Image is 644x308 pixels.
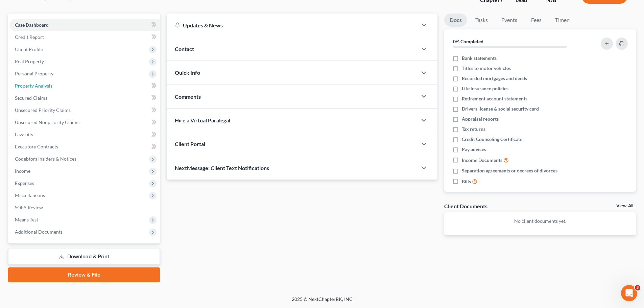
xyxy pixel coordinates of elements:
a: Events [496,14,523,27]
a: Fees [525,14,547,27]
span: Expenses [15,180,34,186]
span: Client Profile [15,46,43,52]
a: Unsecured Priority Claims [9,104,160,116]
span: Lawsuits [15,132,33,137]
span: 3 [635,285,640,290]
div: Updates & News [175,22,409,29]
a: Timer [550,14,574,27]
div: 2025 © NextChapterBK, INC [129,296,515,308]
a: Unsecured Nonpriority Claims [9,116,160,128]
span: Appraisal reports [462,116,499,122]
div: Client Documents [444,203,487,210]
span: NextMessage: Client Text Notifications [175,165,269,171]
a: Review & File [8,267,160,282]
span: Miscellaneous [15,192,45,198]
span: Codebtors Insiders & Notices [15,156,76,162]
span: Unsecured Nonpriority Claims [15,119,79,125]
iframe: Intercom live chat [621,285,637,301]
span: Bills [462,178,471,185]
span: Tax returns [462,126,485,133]
span: Hire a Virtual Paralegal [175,117,230,123]
span: Drivers license & social security card [462,105,539,112]
span: Life insurance policies [462,85,508,92]
span: Titles to motor vehicles [462,65,511,72]
span: SOFA Review [15,205,43,210]
a: Executory Contracts [9,141,160,153]
span: Real Property [15,58,44,64]
span: Secured Claims [15,95,47,101]
strong: 0% Completed [453,39,483,44]
span: Separation agreements or decrees of divorces [462,167,557,174]
a: Lawsuits [9,128,160,141]
span: Retirement account statements [462,95,527,102]
span: Contact [175,46,194,52]
span: Income Documents [462,157,502,164]
span: Bank statements [462,55,497,62]
a: View All [616,204,633,208]
span: Property Analysis [15,83,52,89]
span: Client Portal [175,141,205,147]
span: Pay advices [462,146,486,153]
span: Credit Counseling Certificate [462,136,522,143]
a: Credit Report [9,31,160,43]
span: Recorded mortgages and deeds [462,75,527,82]
span: Quick Info [175,69,200,76]
span: Personal Property [15,71,53,76]
a: Docs [444,14,467,27]
span: Comments [175,93,201,100]
a: Download & Print [8,249,160,265]
a: Case Dashboard [9,19,160,31]
span: Case Dashboard [15,22,49,28]
span: Unsecured Priority Claims [15,107,71,113]
a: Tasks [470,14,493,27]
a: Secured Claims [9,92,160,104]
span: Executory Contracts [15,144,58,149]
a: Property Analysis [9,80,160,92]
a: SOFA Review [9,202,160,214]
span: Additional Documents [15,229,63,235]
span: Credit Report [15,34,44,40]
p: No client documents yet. [450,218,630,224]
span: Income [15,168,30,174]
span: Means Test [15,217,38,222]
